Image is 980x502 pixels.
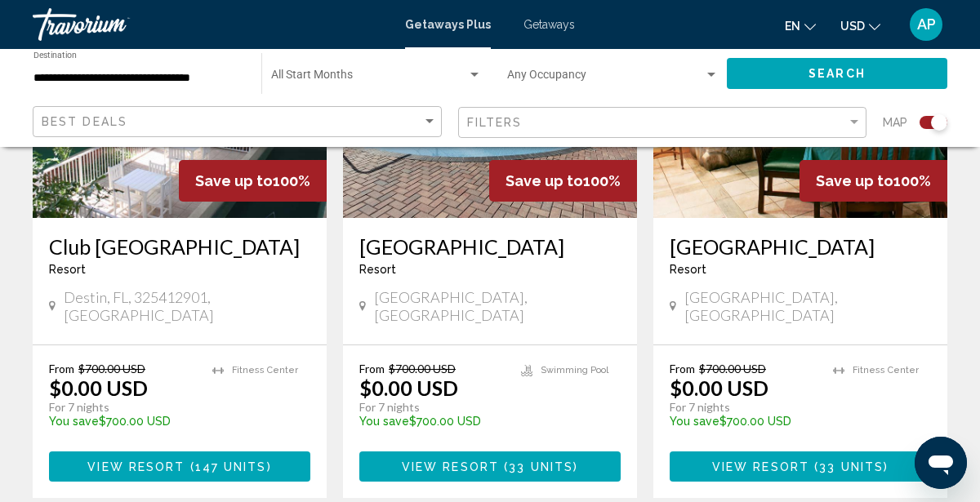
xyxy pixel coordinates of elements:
a: Getaways [523,18,575,31]
a: Club [GEOGRAPHIC_DATA] [49,234,310,259]
span: ( ) [185,460,271,473]
p: $700.00 USD [670,415,817,428]
div: 100% [800,160,947,202]
span: USD [840,20,865,33]
span: ( ) [809,460,889,473]
span: ( ) [499,460,578,473]
span: Save up to [816,172,893,189]
a: [GEOGRAPHIC_DATA] [359,234,621,259]
span: AP [917,16,936,33]
p: $700.00 USD [49,415,196,428]
span: Fitness Center [232,365,298,375]
button: Change currency [840,14,880,38]
div: 100% [489,160,637,202]
button: Filter [458,106,867,140]
span: From [670,362,695,375]
span: [GEOGRAPHIC_DATA], [GEOGRAPHIC_DATA] [374,288,621,324]
p: $0.00 USD [49,375,148,400]
button: View Resort(33 units) [359,451,621,482]
span: From [359,362,385,375]
span: Map [883,111,907,134]
span: Filters [467,116,523,129]
span: Destin, FL, 325412901, [GEOGRAPHIC_DATA] [64,288,310,324]
button: View Resort(147 units) [49,451,310,482]
span: $700.00 USD [78,362,145,375]
a: Getaways Plus [405,18,491,31]
span: You save [49,415,99,428]
span: Resort [359,263,396,276]
span: Fitness Center [853,365,919,375]
button: Search [727,58,947,88]
span: Save up to [506,172,583,189]
mat-select: Sort by [42,115,437,129]
a: Travorium [33,8,389,41]
p: For 7 nights [49,400,196,415]
span: Resort [49,263,86,276]
iframe: Button to launch messaging window [915,437,967,489]
span: Resort [670,263,706,276]
p: $700.00 USD [359,415,505,428]
span: Swimming Pool [541,365,608,375]
a: [GEOGRAPHIC_DATA] [670,234,931,259]
button: Change language [785,14,816,38]
span: You save [670,415,719,428]
span: 147 units [195,460,267,473]
span: en [785,20,800,33]
span: You save [359,415,409,428]
span: View Resort [712,460,809,473]
span: 33 units [509,460,573,473]
button: View Resort(33 units) [670,451,931,482]
p: $0.00 USD [359,375,458,400]
span: Best Deals [42,115,127,128]
p: For 7 nights [670,400,817,415]
span: Save up to [195,172,273,189]
span: [GEOGRAPHIC_DATA], [GEOGRAPHIC_DATA] [684,288,931,324]
span: View Resort [87,460,185,473]
span: $700.00 USD [389,362,456,375]
span: From [49,362,74,375]
div: 100% [179,160,327,202]
span: $700.00 USD [699,362,766,375]
span: 33 units [819,460,884,473]
span: Search [808,68,866,81]
button: User Menu [905,7,947,42]
p: $0.00 USD [670,375,768,400]
span: View Resort [402,460,499,473]
p: For 7 nights [359,400,505,415]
